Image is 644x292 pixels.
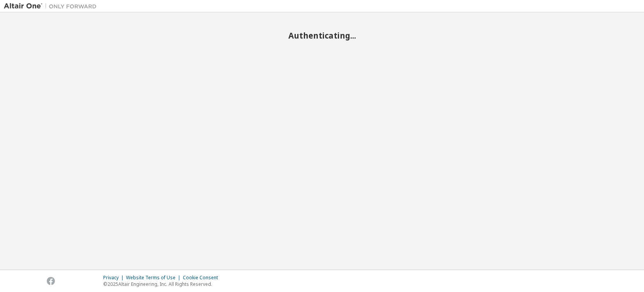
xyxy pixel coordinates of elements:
[4,30,640,41] h2: Authenticating...
[103,281,223,287] p: © 2025 Altair Engineering, Inc. All Rights Reserved.
[126,275,183,281] div: Website Terms of Use
[183,275,223,281] div: Cookie Consent
[47,277,55,285] img: facebook.svg
[4,2,101,10] img: Altair One
[103,275,126,281] div: Privacy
